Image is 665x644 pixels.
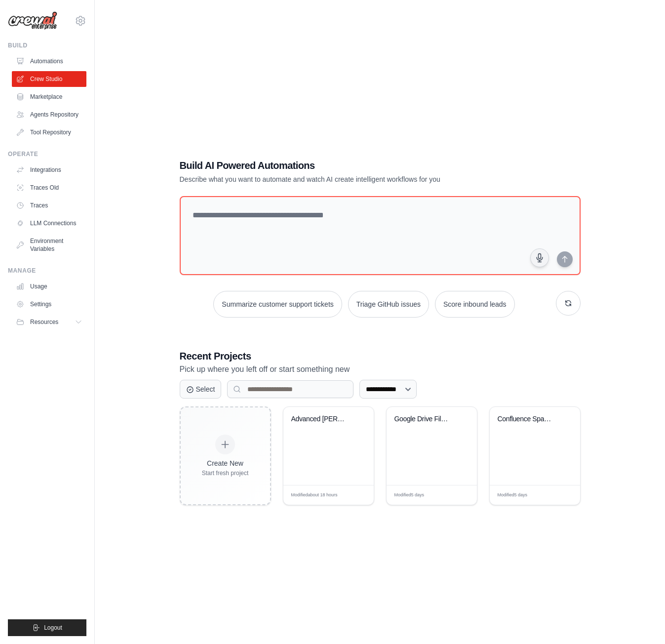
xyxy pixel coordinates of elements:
span: Logout [44,624,62,632]
div: Build [8,41,86,49]
h1: Build AI Powered Automations [180,159,511,172]
span: Modified 5 days [498,492,528,499]
p: Describe what you want to automate and watch AI create intelligent workflows for you [180,174,511,184]
button: Score inbound leads [435,291,515,318]
img: Logo [8,11,57,30]
a: Tool Repository [12,124,86,140]
a: LLM Connections [12,215,86,231]
span: Resources [30,318,58,326]
span: Edit [556,491,565,499]
span: Modified about 18 hours [291,492,338,499]
button: Triage GitHub issues [348,291,429,318]
div: Google Drive File Finder [394,415,454,424]
button: Resources [12,314,86,330]
div: Start fresh project [202,469,249,477]
div: Manage [8,267,86,275]
button: Click to speak your automation idea [530,248,549,267]
a: Integrations [12,162,86,178]
div: Create New [202,458,249,468]
span: Edit [350,491,358,499]
a: Settings [12,296,86,312]
div: Operate [8,150,86,158]
button: Get new suggestions [556,291,581,316]
span: Edit [453,491,462,499]
a: Marketplace [12,89,86,105]
span: Modified 5 days [394,492,425,499]
div: Advanced Trello Analytics with Movement Tracking [291,415,351,424]
a: Usage [12,279,86,294]
button: Select [180,380,222,399]
button: Logout [8,619,86,636]
a: Automations [12,53,86,69]
a: Environment Variables [12,233,86,257]
p: Pick up where you left off or start something new [180,363,581,376]
div: Confluence Space Search Automation [498,415,557,424]
a: Traces Old [12,180,86,196]
h3: Recent Projects [180,349,581,363]
a: Agents Repository [12,107,86,122]
button: Summarize customer support tickets [213,291,342,318]
a: Crew Studio [12,71,86,87]
a: Traces [12,198,86,213]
